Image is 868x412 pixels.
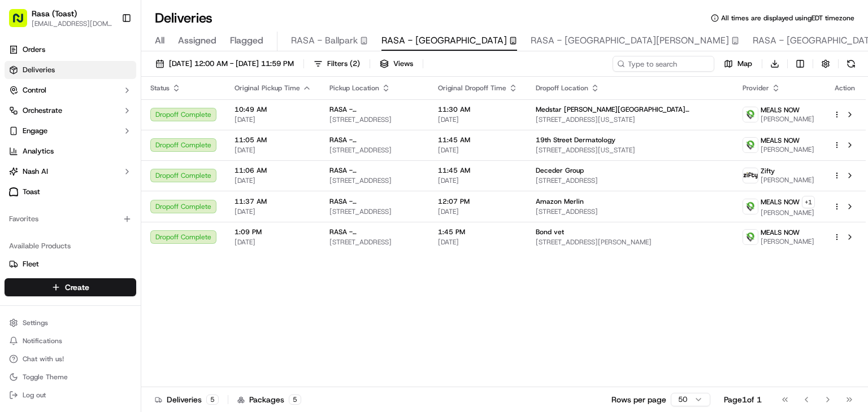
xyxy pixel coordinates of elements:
[237,394,301,405] div: Packages
[350,59,360,69] span: ( 2 )
[802,196,815,208] button: +1
[438,115,518,124] span: [DATE]
[235,84,300,93] span: Original Pickup Time
[235,207,311,216] span: [DATE]
[329,84,379,93] span: Pickup Location
[5,5,117,32] button: Rasa (Toast)[EMAIL_ADDRESS][DOMAIN_NAME]
[743,230,758,244] img: melas_now_logo.png
[155,394,219,405] div: Deliveries
[536,105,724,114] span: Medstar [PERSON_NAME][GEOGRAPHIC_DATA][MEDICAL_DATA]
[761,166,775,176] span: Zifty
[23,187,40,197] span: Toast
[23,259,39,269] span: Fleet
[761,115,814,124] span: [PERSON_NAME]
[536,115,724,124] span: [STREET_ADDRESS][US_STATE]
[381,34,507,47] span: RASA - [GEOGRAPHIC_DATA]
[5,333,136,349] button: Notifications
[32,19,112,28] button: [EMAIL_ADDRESS][DOMAIN_NAME]
[438,146,518,155] span: [DATE]
[329,166,420,175] span: RASA - [GEOGRAPHIC_DATA]
[235,166,311,175] span: 11:06 AM
[438,135,518,144] span: 11:45 AM
[438,227,518,236] span: 1:45 PM
[743,168,758,183] img: zifty-logo-trans-sq.png
[150,84,170,93] span: Status
[178,34,216,47] span: Assigned
[206,395,219,405] div: 5
[329,176,420,185] span: [STREET_ADDRESS]
[761,176,814,185] span: [PERSON_NAME]
[536,146,724,155] span: [STREET_ADDRESS][US_STATE]
[438,207,518,216] span: [DATE]
[155,9,212,27] h1: Deliveries
[169,59,294,69] span: [DATE] 12:00 AM - [DATE] 11:59 PM
[235,176,311,185] span: [DATE]
[438,105,518,114] span: 11:30 AM
[23,126,47,136] span: Engage
[5,183,136,201] a: Toast
[235,227,311,236] span: 1:09 PM
[5,41,136,59] a: Orders
[761,228,800,237] span: MEALS NOW
[235,115,311,124] span: [DATE]
[327,59,360,69] span: Filters
[5,61,136,79] a: Deliveries
[438,238,518,247] span: [DATE]
[536,197,584,206] span: Amazon Merlin
[833,84,857,93] div: Action
[5,278,136,296] button: Create
[23,65,55,75] span: Deliveries
[5,387,136,403] button: Log out
[375,56,418,72] button: Views
[329,207,420,216] span: [STREET_ADDRESS]
[719,56,757,72] button: Map
[5,122,136,140] button: Engage
[761,237,814,246] span: [PERSON_NAME]
[23,146,54,156] span: Analytics
[32,8,77,19] button: Rasa (Toast)
[329,146,420,155] span: [STREET_ADDRESS]
[329,115,420,124] span: [STREET_ADDRESS]
[761,145,814,154] span: [PERSON_NAME]
[761,198,800,207] span: MEALS NOW
[9,187,18,196] img: Toast logo
[235,197,311,206] span: 11:37 AM
[536,227,564,236] span: Bond vet
[724,394,762,405] div: Page 1 of 1
[150,56,299,72] button: [DATE] 12:00 AM - [DATE] 11:59 PM
[5,163,136,181] button: Nash AI
[23,336,62,345] span: Notifications
[329,197,420,206] span: RASA - [GEOGRAPHIC_DATA]
[438,197,518,206] span: 12:07 PM
[5,351,136,367] button: Chat with us!
[5,369,136,385] button: Toggle Theme
[23,166,48,177] span: Nash AI
[235,146,311,155] span: [DATE]
[761,136,800,145] span: MEALS NOW
[23,391,46,400] span: Log out
[23,372,68,382] span: Toggle Theme
[613,56,714,72] input: Type to search
[5,102,136,120] button: Orchestrate
[536,207,724,216] span: [STREET_ADDRESS]
[23,354,64,363] span: Chat with us!
[9,259,132,269] a: Fleet
[743,107,758,122] img: melas_now_logo.png
[721,14,854,23] span: All times are displayed using EDT timezone
[536,238,724,247] span: [STREET_ADDRESS][PERSON_NAME]
[23,45,45,55] span: Orders
[65,282,89,293] span: Create
[23,106,62,116] span: Orchestrate
[5,142,136,160] a: Analytics
[23,318,48,327] span: Settings
[761,106,800,115] span: MEALS NOW
[291,34,358,47] span: RASA - Ballpark
[5,255,136,273] button: Fleet
[329,227,420,236] span: RASA - [GEOGRAPHIC_DATA]
[536,84,588,93] span: Dropoff Location
[743,84,769,93] span: Provider
[235,238,311,247] span: [DATE]
[438,84,506,93] span: Original Dropoff Time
